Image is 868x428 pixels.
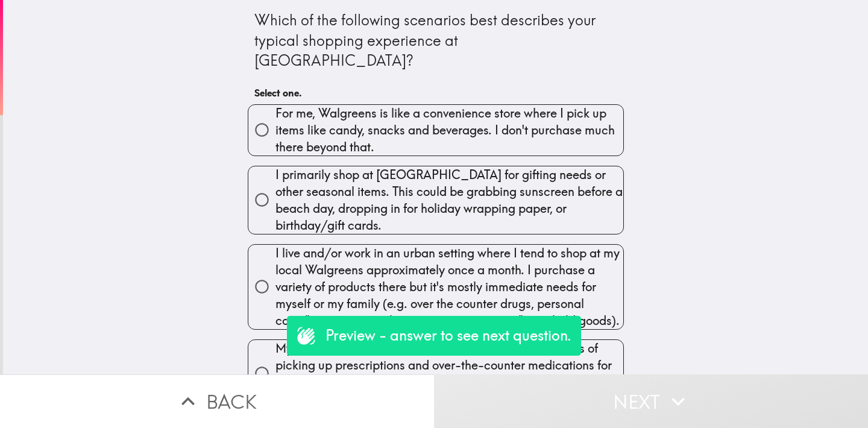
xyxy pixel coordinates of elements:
button: I primarily shop at [GEOGRAPHIC_DATA] for gifting needs or other seasonal items. This could be gr... [248,166,623,234]
div: Which of the following scenarios best describes your typical shopping experience at [GEOGRAPHIC_D... [254,10,617,71]
button: For me, Walgreens is like a convenience store where I pick up items like candy, snacks and bevera... [248,105,623,156]
h6: Select one. [254,86,617,99]
button: Next [434,374,868,428]
span: I live and/or work in an urban setting where I tend to shop at my local Walgreens approximately o... [275,245,623,329]
button: My shopping at [GEOGRAPHIC_DATA] primarily consists of picking up prescriptions and over-the-coun... [248,340,623,408]
span: I primarily shop at [GEOGRAPHIC_DATA] for gifting needs or other seasonal items. This could be gr... [275,166,623,234]
span: My shopping at [GEOGRAPHIC_DATA] primarily consists of picking up prescriptions and over-the-coun... [275,340,623,408]
span: For me, Walgreens is like a convenience store where I pick up items like candy, snacks and bevera... [275,105,623,156]
button: I live and/or work in an urban setting where I tend to shop at my local Walgreens approximately o... [248,245,623,329]
p: Preview - answer to see next question. [325,326,571,346]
